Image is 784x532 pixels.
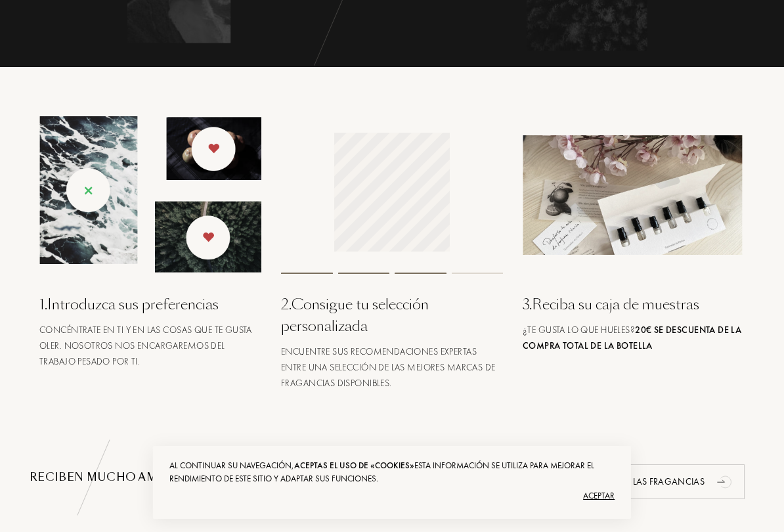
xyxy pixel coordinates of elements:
[561,464,754,499] a: Ver todas las fraganciasanimation
[571,464,745,499] div: Ver todas las fragancias
[523,324,741,351] span: ¿Te gusta lo que hueles?
[39,294,261,315] div: 1 . Introduzca sus preferencias
[523,135,745,255] img: box_landing_top.png
[39,116,261,273] img: landing_swipe.png
[30,470,754,485] div: RECIBEN MUCHO AMOR
[281,294,503,337] div: 2 . Consigue tu selección personalizada
[712,468,739,495] div: animation
[169,485,615,506] div: Aceptar
[39,322,261,369] div: Concéntrate en ti y en las cosas que te gusta oler. Nosotros nos encargaremos del trabajo pesado ...
[281,344,503,391] div: Encuentre sus recomendaciones expertas entre una selección de las mejores marcas de fragancias di...
[169,459,615,485] div: Al continuar su navegación, Esta información se utiliza para mejorar el rendimiento de este sitio...
[523,294,745,315] div: 3 . Reciba su caja de muestras
[294,460,414,471] span: aceptas el uso de «cookies»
